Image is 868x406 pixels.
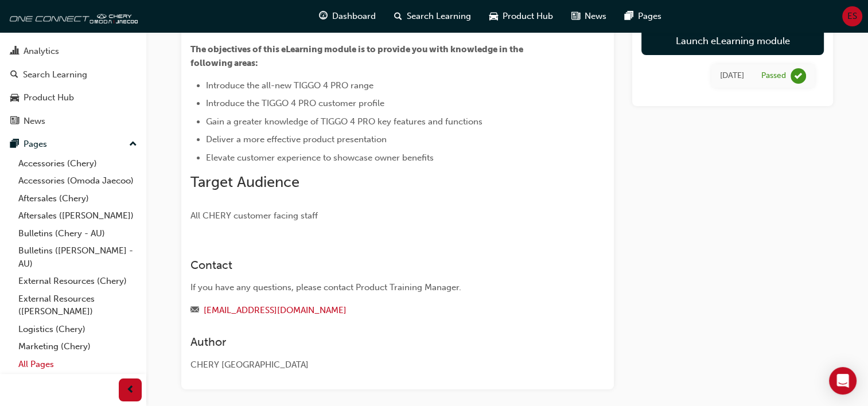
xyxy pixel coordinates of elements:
span: up-icon [129,137,137,152]
span: Target Audience [190,173,299,191]
a: Bulletins (Chery - AU) [14,225,142,243]
h3: Author [190,335,563,349]
div: Thu Jan 30 2025 17:03:15 GMT+1000 (Australian Eastern Standard Time) [720,69,744,83]
span: guage-icon [319,9,328,24]
span: ES [847,10,857,23]
span: News [585,10,606,23]
a: guage-iconDashboard [310,5,385,28]
div: Analytics [24,45,59,58]
span: car-icon [489,9,498,24]
span: search-icon [10,70,18,80]
img: oneconnect [6,5,138,28]
span: Introduce the all-new TIGGO 4 PRO range [206,80,373,91]
a: Analytics [5,41,142,62]
a: Product Hub [5,87,142,108]
a: All Pages [14,356,142,373]
button: ES [842,6,862,26]
span: email-icon [190,306,199,316]
a: pages-iconPages [616,5,671,28]
div: Product Hub [24,91,74,104]
div: If you have any questions, please contact Product Training Manager. [190,281,563,294]
h3: Contact [190,259,563,272]
span: learningRecordVerb_PASS-icon [791,68,806,84]
button: Pages [5,134,142,155]
div: Passed [761,71,786,81]
div: News [24,115,45,128]
a: news-iconNews [562,5,616,28]
a: News [5,111,142,132]
a: Marketing (Chery) [14,338,142,356]
span: pages-icon [10,139,19,150]
span: The objectives of this eLearning module is to provide you with knowledge in the following areas: [190,44,525,68]
a: [EMAIL_ADDRESS][DOMAIN_NAME] [204,305,347,315]
span: Gain a greater knowledge of TIGGO 4 PRO key features and functions [206,116,482,127]
a: search-iconSearch Learning [385,5,480,28]
span: pages-icon [625,9,633,24]
span: All CHERY customer facing staff [190,210,318,221]
a: Accessories (Chery) [14,155,142,173]
div: Pages [24,138,47,151]
a: Aftersales (Chery) [14,190,142,208]
span: chart-icon [10,46,19,57]
span: car-icon [10,93,19,103]
a: External Resources ([PERSON_NAME]) [14,290,142,321]
span: Introduce the TIGGO 4 PRO customer profile [206,98,384,108]
span: people-icon [10,24,19,34]
span: Product Hub [503,10,553,23]
a: car-iconProduct Hub [480,5,562,28]
span: news-icon [10,116,19,127]
a: Accessories (Omoda Jaecoo) [14,172,142,190]
div: Search Learning [23,68,87,81]
a: Logistics (Chery) [14,321,142,338]
a: Bulletins ([PERSON_NAME] - AU) [14,242,142,272]
span: prev-icon [126,383,135,397]
span: news-icon [571,9,580,24]
span: Dashboard [332,10,376,23]
span: Elevate customer experience to showcase owner benefits [206,153,434,163]
a: Search Learning [5,64,142,85]
div: Email [190,303,563,318]
span: search-icon [394,9,402,24]
a: External Resources (Chery) [14,272,142,290]
div: Open Intercom Messenger [829,367,857,395]
a: Aftersales ([PERSON_NAME]) [14,207,142,225]
span: Pages [638,10,661,23]
span: Search Learning [407,10,471,23]
span: Deliver a more effective product presentation [206,134,387,145]
div: CHERY [GEOGRAPHIC_DATA] [190,358,563,372]
a: Launch eLearning module [641,26,824,55]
